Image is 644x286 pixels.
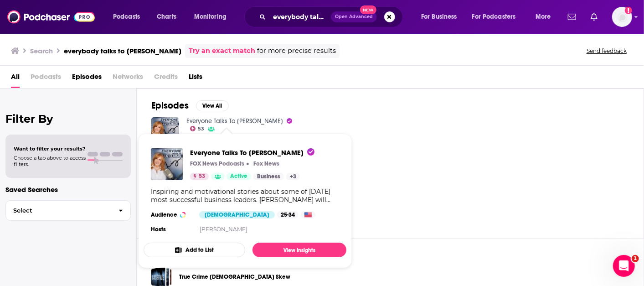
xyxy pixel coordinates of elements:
button: Send feedback [584,47,629,55]
button: open menu [466,10,529,24]
span: Everyone Talks To [PERSON_NAME] [190,148,314,157]
a: Fox NewsFox News [251,160,279,167]
a: Show notifications dropdown [564,9,580,25]
a: Episodes [72,69,102,88]
span: Podcasts [31,69,61,88]
a: Everyone Talks To Liz Claman [186,117,283,125]
span: 1 [632,255,639,262]
span: Logged in as hoffmacv [612,7,632,27]
a: View Insights [252,243,346,257]
button: Show profile menu [612,7,632,27]
button: open menu [415,10,469,24]
h2: Filter By [5,112,131,125]
span: Select [6,208,111,213]
span: 53 [199,172,205,181]
button: Add to List [144,243,245,257]
p: Fox News [253,160,279,167]
a: True Crime [DEMOGRAPHIC_DATA] Skew [179,272,290,282]
a: Try an exact match [189,46,255,56]
button: Open AdvancedNew [331,11,377,22]
p: FOX News Podcasts [190,160,244,167]
span: Monitoring [194,10,227,23]
span: Want to filter your results? [14,146,86,152]
h2: Episodes [151,100,189,111]
span: 53 [198,127,204,131]
div: Inspiring and motivational stories about some of [DATE] most successful business leaders. [PERSON... [151,187,339,204]
span: For Podcasters [472,10,516,23]
button: open menu [529,10,562,24]
img: Tommey Walker vs Everybody [151,117,179,145]
img: Everyone Talks To Liz Claman [151,148,183,180]
h3: everybody talks to [PERSON_NAME] [64,47,181,55]
h4: Hosts [151,226,166,233]
span: for more precise results [257,46,336,56]
a: 53 [190,173,209,180]
a: Everyone Talks To Liz Claman [190,148,314,157]
a: EpisodesView All [151,100,229,111]
a: Business [253,173,284,180]
div: 25-34 [277,211,299,218]
button: open menu [188,10,238,24]
span: For Business [421,10,457,23]
span: More [536,10,551,23]
span: Credits [154,69,178,88]
svg: Add a profile image [625,7,632,14]
span: New [360,5,376,14]
a: Lists [189,69,202,88]
div: [DEMOGRAPHIC_DATA] [199,211,275,218]
img: Podchaser - Follow, Share and Rate Podcasts [7,8,95,26]
input: Search podcasts, credits, & more... [269,10,331,24]
button: open menu [107,10,152,24]
span: Choose a tab above to access filters. [14,155,86,167]
iframe: Intercom live chat [613,255,635,277]
a: 53 [190,126,205,131]
p: Saved Searches [5,185,131,194]
a: Show notifications dropdown [587,9,601,25]
a: All [11,69,20,88]
span: Open Advanced [335,15,373,19]
a: +3 [286,173,300,180]
img: User Profile [612,7,632,27]
a: [PERSON_NAME] [200,226,247,233]
span: Networks [113,69,143,88]
span: Active [230,172,247,181]
button: Select [5,200,131,221]
a: Charts [151,10,182,24]
div: Search podcasts, credits, & more... [253,6,412,27]
h3: Search [30,47,53,55]
button: View All [196,100,229,111]
span: Podcasts [113,10,140,23]
h3: Audience [151,211,192,218]
a: Active [227,173,251,180]
span: Charts [157,10,176,23]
